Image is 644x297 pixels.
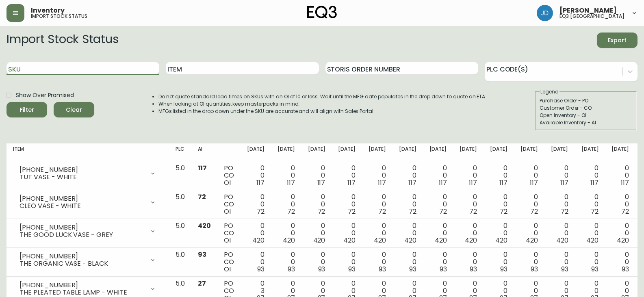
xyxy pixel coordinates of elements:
[460,251,477,273] div: 0 0
[20,195,145,202] div: [PHONE_NUMBER]
[605,143,635,161] th: [DATE]
[224,193,234,215] div: PO CO
[224,236,231,245] span: OI
[224,165,234,186] div: PO CO
[347,178,356,187] span: 117
[520,193,538,215] div: 0 0
[257,207,265,216] span: 72
[374,236,386,245] span: 420
[198,279,206,288] span: 27
[540,104,632,112] div: Customer Order - CO
[13,222,163,240] div: [PHONE_NUMBER]THE GOOD LUCK VASE - GREY
[530,207,538,216] span: 72
[544,143,575,161] th: [DATE]
[224,251,234,273] div: PO CO
[453,143,484,161] th: [DATE]
[392,143,423,161] th: [DATE]
[500,207,507,216] span: 72
[581,251,599,273] div: 0 0
[247,165,265,186] div: 0 0
[561,264,568,274] span: 93
[540,119,632,126] div: Available Inventory - AI
[338,222,356,244] div: 0 0
[622,264,629,274] span: 93
[256,178,265,187] span: 117
[440,264,447,274] span: 93
[287,207,295,216] span: 72
[241,143,271,161] th: [DATE]
[271,143,301,161] th: [DATE]
[13,251,163,269] div: [PHONE_NUMBER]THE ORGANIC VASE - BLACK
[169,161,191,190] td: 5.0
[369,193,386,215] div: 0 0
[399,193,416,215] div: 0 0
[409,264,416,274] span: 93
[247,193,265,215] div: 0 0
[495,236,507,245] span: 420
[247,222,265,244] div: 0 0
[439,178,447,187] span: 117
[611,193,629,215] div: 0 0
[20,105,34,115] div: Filter
[514,143,544,161] th: [DATE]
[20,253,145,260] div: [PHONE_NUMBER]
[429,165,447,186] div: 0 0
[158,100,487,108] li: When looking at OI quantities, keep masterpacks in mind.
[490,193,507,215] div: 0 0
[581,193,599,215] div: 0 0
[429,222,447,244] div: 0 0
[313,236,325,245] span: 420
[224,264,231,274] span: OI
[520,222,538,244] div: 0 0
[343,236,356,245] span: 420
[308,165,325,186] div: 0 0
[362,143,392,161] th: [DATE]
[54,102,94,117] button: Clear
[559,14,624,19] h5: eq3 [GEOGRAPHIC_DATA]
[31,14,87,19] h5: import stock status
[224,222,234,244] div: PO CO
[469,207,477,216] span: 72
[198,192,206,202] span: 72
[621,207,629,216] span: 72
[13,193,163,211] div: [PHONE_NUMBER]CLEO VASE - WHITE
[581,222,599,244] div: 0 0
[20,224,145,231] div: [PHONE_NUMBER]
[338,251,356,273] div: 0 0
[369,165,386,186] div: 0 0
[318,207,325,216] span: 72
[20,173,145,181] div: TUT VASE - WHITE
[435,236,447,245] span: 420
[586,236,598,245] span: 420
[556,236,568,245] span: 420
[530,178,538,187] span: 117
[399,251,416,273] div: 0 0
[490,251,507,273] div: 0 0
[429,193,447,215] div: 0 0
[278,251,295,273] div: 0 0
[317,178,325,187] span: 117
[469,178,477,187] span: 117
[399,222,416,244] div: 0 0
[526,236,538,245] span: 420
[490,222,507,244] div: 0 0
[158,108,487,115] li: MFGs listed in the drop down under the SKU are accurate and will align with Sales Portal.
[484,143,514,161] th: [DATE]
[338,165,356,186] div: 0 0
[470,264,477,274] span: 93
[338,193,356,215] div: 0 0
[465,236,477,245] span: 420
[460,222,477,244] div: 0 0
[611,222,629,244] div: 0 0
[537,5,553,21] img: 7c567ac048721f22e158fd313f7f0981
[597,33,637,48] button: Export
[408,178,416,187] span: 117
[409,207,416,216] span: 72
[169,219,191,248] td: 5.0
[611,165,629,186] div: 0 0
[399,165,416,186] div: 0 0
[369,222,386,244] div: 0 0
[551,251,568,273] div: 0 0
[460,193,477,215] div: 0 0
[531,264,538,274] span: 93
